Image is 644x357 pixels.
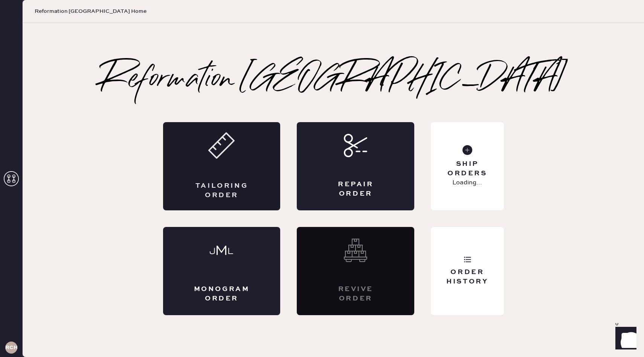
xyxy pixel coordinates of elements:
iframe: Front Chat [608,323,641,355]
div: Order History [437,268,497,287]
h2: Reformation [GEOGRAPHIC_DATA] [101,65,566,95]
div: Repair Order [327,180,384,199]
div: Interested? Contact us at care@hemster.co [297,227,414,315]
p: Loading... [452,178,482,187]
div: Tailoring Order [193,181,250,200]
h3: RCHA [5,345,17,350]
span: Reformation [GEOGRAPHIC_DATA] Home [35,8,147,15]
div: Revive order [327,285,384,303]
div: Monogram Order [193,285,250,303]
div: Ship Orders [437,159,497,178]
